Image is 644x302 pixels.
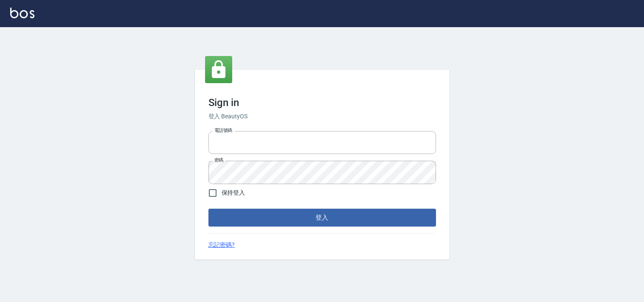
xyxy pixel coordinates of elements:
[208,112,436,121] h6: 登入 BeautyOS
[208,209,436,226] button: 登入
[214,157,223,163] label: 密碼
[208,97,436,109] h3: Sign in
[208,240,235,249] a: 忘記密碼?
[214,127,232,134] label: 電話號碼
[222,188,245,197] span: 保持登入
[10,8,34,18] img: Logo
